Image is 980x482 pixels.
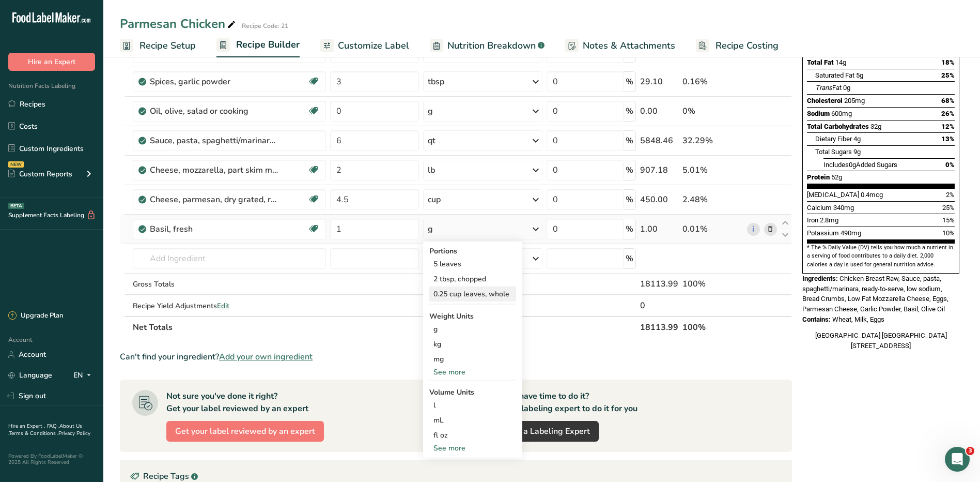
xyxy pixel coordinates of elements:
[428,76,444,88] div: tbsp
[8,366,52,384] a: Language
[682,76,743,88] div: 0.16%
[815,148,852,156] span: Total Sugars
[815,84,842,92] span: Fat
[429,387,516,398] div: Volume Units
[120,34,196,57] a: Recipe Setup
[870,123,881,130] span: 32g
[73,369,95,382] div: EN
[429,311,516,322] div: Weight Units
[133,248,326,269] input: Add Ingredient
[133,300,326,311] div: Recipe Yield Adjustments
[150,223,279,235] div: Basil, fresh
[945,447,970,472] iframe: Intercom live chat
[941,123,955,130] span: 12%
[942,229,955,237] span: 10%
[856,71,863,79] span: 5g
[433,430,512,441] div: fl oz
[807,216,818,224] span: Iron
[802,315,831,323] span: Contains:
[966,447,974,455] span: 3
[429,257,516,272] div: 5 leaves
[715,39,779,53] span: Recipe Costing
[47,423,59,430] a: FAQ .
[120,14,238,33] div: Parmesan Chicken
[682,164,743,176] div: 5.01%
[8,169,72,179] div: Custom Reports
[833,204,854,212] span: 340mg
[832,315,884,323] span: Wheat, Milk, Eggs
[429,272,516,287] div: 2 tbsp, chopped
[433,415,512,426] div: mL
[429,337,516,352] div: kg
[640,299,678,312] div: 0
[429,322,516,337] div: g
[807,110,830,117] span: Sodium
[640,278,678,290] div: 18113.99
[945,161,955,169] span: 0%
[428,193,441,206] div: cup
[807,204,832,212] span: Calcium
[8,161,24,168] div: NEW
[640,164,678,176] div: 907.18
[496,421,599,442] a: Hire a Labeling Expert
[843,84,850,92] span: 0g
[640,134,678,147] div: 5848.46
[433,400,512,411] div: l
[216,33,300,58] a: Recipe Builder
[747,223,760,236] a: i
[583,39,675,53] span: Notes & Attachments
[131,316,637,338] th: Net Totals
[802,275,838,282] span: Ingredients:
[640,223,678,235] div: 1.00
[58,430,90,437] a: Privacy Policy
[941,71,955,79] span: 25%
[429,287,516,302] div: 0.25 cup leaves, whole
[831,110,852,117] span: 600mg
[844,97,865,104] span: 205mg
[853,148,861,156] span: 9g
[807,97,843,104] span: Cholesterol
[682,278,743,290] div: 100%
[429,367,516,378] div: See more
[428,223,433,235] div: g
[802,330,959,351] div: [GEOGRAPHIC_DATA] [GEOGRAPHIC_DATA] [STREET_ADDRESS]
[946,191,955,199] span: 2%
[338,39,409,53] span: Customize Label
[815,71,854,79] span: Saturated Fat
[831,173,842,181] span: 52g
[853,135,861,143] span: 4g
[242,21,288,31] div: Recipe Code: 21
[217,301,229,311] span: Edit
[429,352,516,367] div: mg
[150,164,279,176] div: Cheese, mozzarella, part skim milk
[807,58,834,66] span: Total Fat
[429,443,516,454] div: See more
[428,164,435,176] div: lb
[133,279,326,290] div: Gross Totals
[120,351,792,363] div: Can't find your ingredient?
[150,134,279,147] div: Sauce, pasta, spaghetti/marinara, ready-to-serve, low sodium
[219,351,313,363] span: Add your own ingredient
[8,203,24,209] div: BETA
[802,275,948,313] span: Chicken Breast Raw, Sauce, pasta, spaghetti/marinara, ready-to-serve, low sodium, Bread Crumbs, L...
[320,34,409,57] a: Customize Label
[941,110,955,117] span: 26%
[565,34,675,57] a: Notes & Attachments
[496,390,637,415] div: Don't have time to do it? Hire a labeling expert to do it for you
[807,173,830,181] span: Protein
[807,191,859,199] span: [MEDICAL_DATA]
[150,76,279,88] div: Spices, garlic powder
[430,34,545,57] a: Nutrition Breakdown
[150,105,279,117] div: Oil, olive, salad or cooking
[815,135,852,143] span: Dietary Fiber
[941,97,955,104] span: 68%
[429,246,516,257] div: Portions
[815,84,832,92] i: Trans
[941,58,955,66] span: 18%
[640,76,678,88] div: 29.10
[820,216,838,224] span: 2.8mg
[682,193,743,206] div: 2.48%
[428,134,435,147] div: qt
[849,161,856,169] span: 0g
[807,123,869,130] span: Total Carbohydrates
